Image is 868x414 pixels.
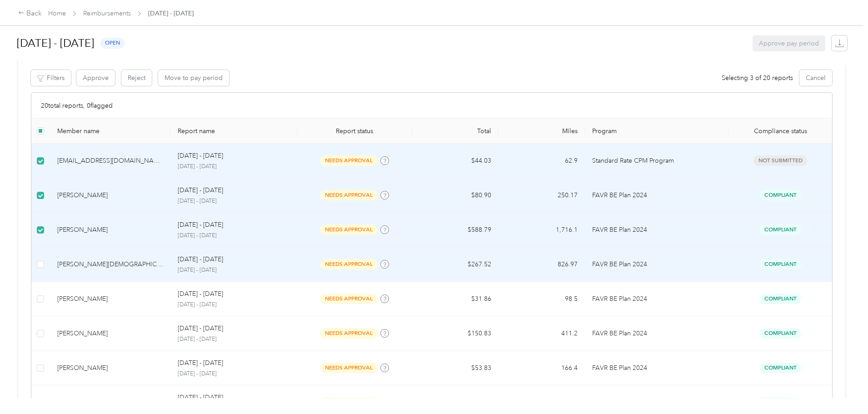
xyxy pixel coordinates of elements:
[592,329,721,339] p: FAVR BE Plan 2024
[178,220,223,230] p: [DATE] - [DATE]
[412,316,499,351] td: $150.83
[121,70,152,86] button: Reject
[585,144,728,178] td: Standard Rate CPM Program
[304,127,405,135] span: Report status
[419,127,491,135] div: Total
[31,70,71,86] button: Filters
[759,224,801,235] span: Compliant
[178,266,289,274] p: [DATE] - [DATE]
[412,247,499,282] td: $267.52
[585,351,728,385] td: FAVR BE Plan 2024
[57,127,164,135] div: Member name
[178,301,289,309] p: [DATE] - [DATE]
[759,294,801,304] span: Compliant
[76,70,115,86] button: Approve
[178,197,289,205] p: [DATE] - [DATE]
[759,363,801,373] span: Compliant
[412,178,499,213] td: $80.90
[592,363,721,373] p: FAVR BE Plan 2024
[57,398,164,408] div: [PERSON_NAME] Love
[100,38,125,48] span: open
[499,351,585,385] td: 166.4
[178,358,223,368] p: [DATE] - [DATE]
[759,397,801,408] span: Compliant
[320,328,377,339] span: needs approval
[499,213,585,247] td: 1,716.1
[178,185,223,195] p: [DATE] - [DATE]
[57,363,164,373] div: [PERSON_NAME]
[592,225,721,235] p: FAVR BE Plan 2024
[412,213,499,247] td: $588.79
[48,10,66,17] a: Home
[412,351,499,385] td: $53.83
[57,156,164,166] div: [EMAIL_ADDRESS][DOMAIN_NAME]
[759,190,801,200] span: Compliant
[148,9,194,18] span: [DATE] - [DATE]
[320,397,377,408] span: needs approval
[320,224,377,235] span: needs approval
[817,363,868,414] iframe: Everlance-gr Chat Button Frame
[585,316,728,351] td: FAVR BE Plan 2024
[320,259,377,269] span: needs approval
[320,363,377,373] span: needs approval
[585,178,728,213] td: FAVR BE Plan 2024
[178,254,223,264] p: [DATE] - [DATE]
[592,190,721,200] p: FAVR BE Plan 2024
[499,178,585,213] td: 250.17
[585,119,728,144] th: Program
[31,93,832,119] div: 20 total reports, 0 flagged
[499,316,585,351] td: 411.2
[57,190,164,200] div: [PERSON_NAME]
[57,294,164,304] div: [PERSON_NAME]
[585,247,728,282] td: FAVR BE Plan 2024
[759,328,801,339] span: Compliant
[178,335,289,344] p: [DATE] - [DATE]
[412,144,499,178] td: $44.03
[499,247,585,282] td: 826.97
[506,127,578,135] div: Miles
[18,8,42,19] div: Back
[759,259,801,269] span: Compliant
[799,70,832,86] button: Cancel
[178,232,289,240] p: [DATE] - [DATE]
[320,190,377,200] span: needs approval
[178,163,289,171] p: [DATE] - [DATE]
[499,282,585,316] td: 98.5
[83,10,131,17] a: Reimbursements
[722,73,793,83] span: Selecting 3 of 20 reports
[170,119,297,144] th: Report name
[592,156,721,166] p: Standard Rate CPM Program
[178,151,223,161] p: [DATE] - [DATE]
[17,32,94,54] h1: [DATE] - [DATE]
[592,259,721,269] p: FAVR BE Plan 2024
[320,294,377,304] span: needs approval
[158,70,229,86] button: Move to pay period
[736,127,825,135] span: Compliance status
[753,155,807,166] span: Not submitted
[412,282,499,316] td: $31.86
[57,329,164,339] div: [PERSON_NAME]
[585,282,728,316] td: FAVR BE Plan 2024
[592,398,721,408] p: FAVR BE Plan 2024
[178,393,223,403] p: [DATE] - [DATE]
[592,294,721,304] p: FAVR BE Plan 2024
[320,155,377,166] span: needs approval
[178,289,223,299] p: [DATE] - [DATE]
[50,119,171,144] th: Member name
[57,225,164,235] div: [PERSON_NAME]
[178,370,289,378] p: [DATE] - [DATE]
[57,259,164,269] div: [PERSON_NAME][DEMOGRAPHIC_DATA]
[499,144,585,178] td: 62.9
[585,213,728,247] td: FAVR BE Plan 2024
[178,324,223,334] p: [DATE] - [DATE]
